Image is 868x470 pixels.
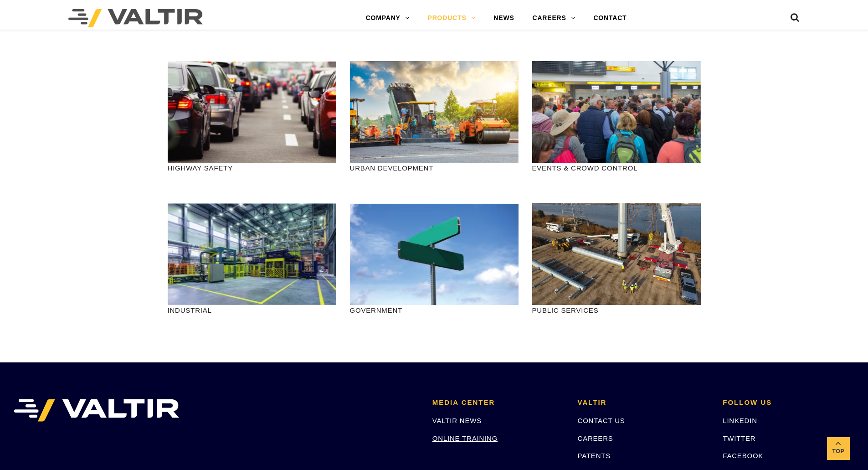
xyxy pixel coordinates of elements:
[532,305,701,315] p: PUBLIC SERVICES
[524,9,585,27] a: CAREERS
[532,163,701,173] p: EVENTS & CROWD CONTROL
[419,9,485,27] a: PRODUCTS
[350,305,519,315] p: GOVERNMENT
[723,434,755,442] a: TWITTER
[578,399,709,407] h2: VALTIR
[827,437,850,460] a: Top
[68,9,203,27] img: Valtir
[484,9,523,27] a: NEWS
[432,417,482,424] a: VALTIR NEWS
[578,417,625,424] a: CONTACT US
[168,163,336,173] p: HIGHWAY SAFETY
[723,399,854,407] h2: FOLLOW US
[14,399,179,422] img: VALTIR
[432,434,498,442] a: ONLINE TRAINING
[432,399,564,407] h2: MEDIA CENTER
[168,305,336,315] p: INDUSTRIAL
[350,163,519,173] p: URBAN DEVELOPMENT
[723,452,763,460] a: FACEBOOK
[827,446,850,457] span: Top
[578,452,611,460] a: PATENTS
[584,9,636,27] a: CONTACT
[723,417,757,424] a: LINKEDIN
[578,434,613,442] a: CAREERS
[357,9,419,27] a: COMPANY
